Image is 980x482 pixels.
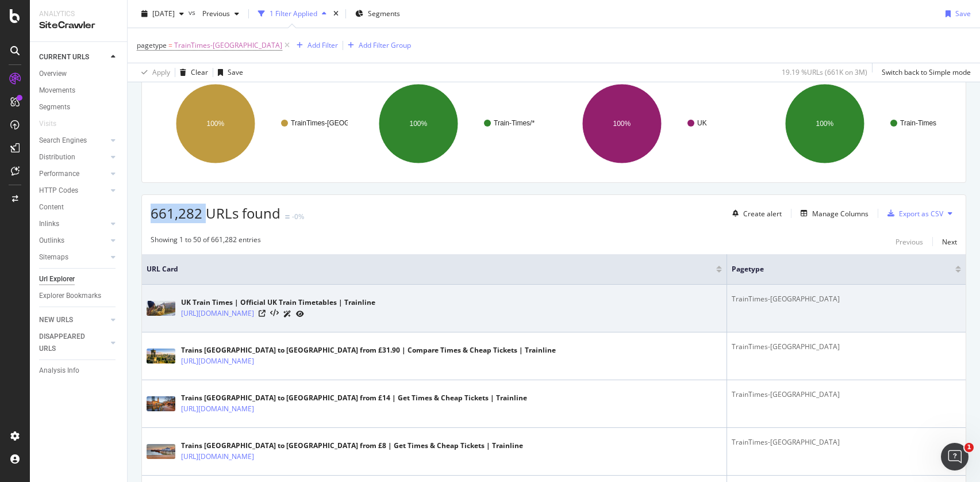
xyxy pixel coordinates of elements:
img: Equal [285,215,290,219]
a: DISAPPEARED URLS [39,331,107,355]
a: Search Engines [39,135,107,147]
button: Manage Columns [796,206,868,220]
div: TrainTimes-[GEOGRAPHIC_DATA] [732,294,961,304]
button: Previous [198,5,244,23]
div: Next [942,237,957,247]
div: Content [39,201,64,213]
img: main image [147,444,175,459]
img: main image [147,349,175,364]
button: View HTML Source [270,309,279,317]
svg: A chart. [151,74,348,174]
button: 1 Filter Applied [253,5,331,23]
span: = [168,40,172,50]
text: 100% [410,120,428,128]
div: CURRENT URLS [39,51,89,63]
button: Add Filter [292,39,338,52]
a: Performance [39,168,107,180]
a: [URL][DOMAIN_NAME] [181,355,254,367]
button: Save [941,5,971,23]
text: Train-Times/* [494,119,535,127]
a: Inlinks [39,218,107,230]
iframe: Intercom live chat [941,443,969,470]
div: Showing 1 to 50 of 661,282 entries [151,235,261,248]
svg: A chart. [760,74,957,174]
img: main image [147,301,175,316]
button: Apply [137,63,170,82]
text: UK [697,119,707,127]
a: Overview [39,68,119,80]
span: pagetype [137,40,167,50]
div: Explorer Bookmarks [39,290,101,302]
div: Inlinks [39,218,59,230]
img: main image [147,396,175,411]
a: Visit Online Page [259,310,266,317]
span: vs [189,7,198,17]
div: Create alert [743,209,782,219]
span: 661,282 URLs found [151,204,280,223]
a: Url Explorer [39,273,119,285]
text: 100% [613,120,631,128]
div: 1 Filter Applied [270,9,317,18]
button: Previous [896,235,923,248]
div: 19.19 % URLs ( 661K on 3M ) [782,67,867,77]
span: 2025 Oct. 5th [152,9,175,18]
div: Analysis Info [39,365,79,377]
button: Segments [351,5,405,23]
a: Explorer Bookmarks [39,290,119,302]
div: Visits [39,118,56,130]
div: Movements [39,85,75,97]
text: Train-Times [900,119,936,127]
div: Sitemaps [39,251,68,263]
span: TrainTimes-[GEOGRAPHIC_DATA] [174,37,282,53]
div: -0% [292,212,304,221]
div: SiteCrawler [39,19,118,32]
button: Switch back to Simple mode [877,63,971,82]
button: Export as CSV [883,204,943,223]
span: URL Card [147,264,713,274]
div: Save [955,9,971,18]
text: TrainTimes-[GEOGRAPHIC_DATA] [291,119,399,127]
div: TrainTimes-[GEOGRAPHIC_DATA] [732,437,961,447]
div: times [331,8,341,20]
button: Create alert [728,204,782,223]
span: pagetype [732,264,938,274]
button: Clear [175,63,208,82]
span: Previous [198,9,230,18]
div: UK Train Times | Official UK Train Timetables | Trainline [181,297,375,308]
div: Apply [152,67,170,77]
div: Search Engines [39,135,87,147]
a: URL Inspection [296,308,304,320]
a: NEW URLS [39,314,107,326]
button: [DATE] [137,5,189,23]
div: Segments [39,101,70,113]
a: Visits [39,118,68,130]
a: Outlinks [39,235,107,247]
div: Manage Columns [812,209,868,219]
span: 1 [964,443,974,452]
button: Next [942,235,957,248]
svg: A chart. [353,74,551,174]
div: Trains [GEOGRAPHIC_DATA] to [GEOGRAPHIC_DATA] from £14 | Get Times & Cheap Tickets | Trainline [181,393,527,403]
div: Trains [GEOGRAPHIC_DATA] to [GEOGRAPHIC_DATA] from £31.90 | Compare Times & Cheap Tickets | Train... [181,345,556,355]
div: Url Explorer [39,273,75,285]
div: Analytics [39,9,118,19]
div: Add Filter [308,40,338,50]
a: [URL][DOMAIN_NAME] [181,403,254,415]
a: AI Url Details [283,308,291,320]
button: Save [213,63,243,82]
div: HTTP Codes [39,185,78,197]
div: Performance [39,168,79,180]
div: TrainTimes-[GEOGRAPHIC_DATA] [732,342,961,352]
a: [URL][DOMAIN_NAME] [181,308,254,319]
a: CURRENT URLS [39,51,107,63]
div: DISAPPEARED URLS [39,331,97,355]
div: Distribution [39,151,75,163]
div: Outlinks [39,235,64,247]
text: 100% [816,120,833,128]
div: Clear [191,67,208,77]
svg: A chart. [557,74,754,174]
div: Overview [39,68,67,80]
